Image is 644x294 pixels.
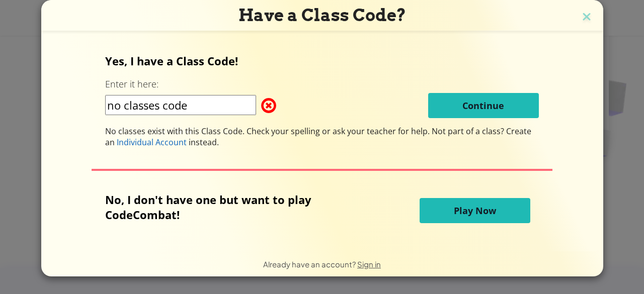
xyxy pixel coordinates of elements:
[105,78,158,90] label: Enter it here:
[580,10,593,25] img: close icon
[428,93,539,118] button: Continue
[238,5,406,25] span: Have a Class Code?
[105,192,361,222] p: No, I don't have one but want to play CodeCombat!
[105,126,432,137] span: No classes exist with this Class Code. Check your spelling or ask your teacher for help.
[454,205,496,217] span: Play Now
[187,137,219,148] span: instead.
[357,259,381,269] a: Sign in
[462,100,504,112] span: Continue
[263,259,357,269] span: Already have an account?
[105,126,531,148] span: Not part of a class? Create an
[105,53,539,68] p: Yes, I have a Class Code!
[117,137,187,148] span: Individual Account
[420,198,530,223] button: Play Now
